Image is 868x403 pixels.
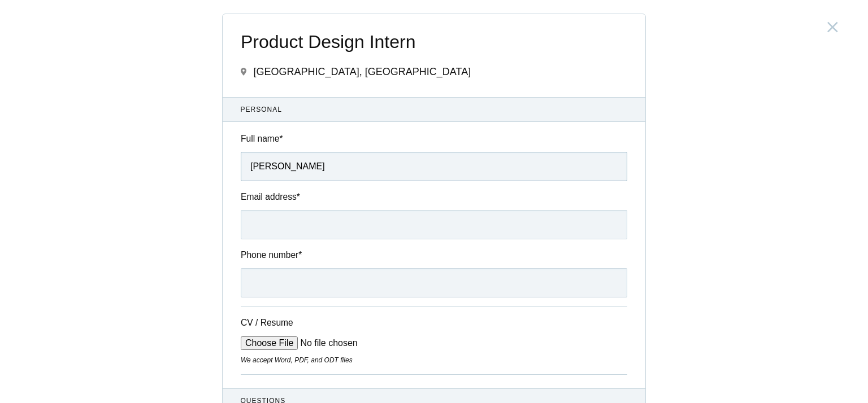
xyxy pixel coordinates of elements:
[241,248,627,261] label: Phone number
[253,66,471,77] span: [GEOGRAPHIC_DATA], [GEOGRAPHIC_DATA]
[241,132,627,145] label: Full name
[241,32,627,52] span: Product Design Intern
[241,355,627,365] div: We accept Word, PDF, and ODT files
[241,316,325,329] label: CV / Resume
[241,104,628,115] span: Personal
[241,190,627,203] label: Email address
